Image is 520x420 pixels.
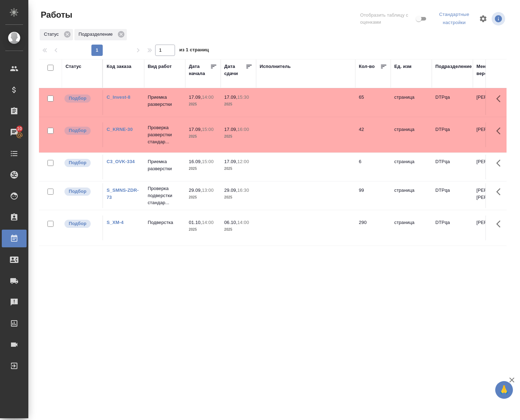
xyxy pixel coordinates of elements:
[498,382,510,397] span: 🙏
[224,101,253,108] p: 2025
[66,63,81,70] div: Статус
[355,122,391,147] td: 42
[476,63,510,77] div: Менеджеры верстки
[202,127,214,132] p: 15:00
[64,94,99,103] div: Можно подбирать исполнителей
[391,215,432,240] td: страница
[148,63,172,70] div: Вид работ
[432,122,473,147] td: DTPqa
[492,122,509,139] button: Здесь прячутся важные кнопки
[64,158,99,168] div: Можно подбирать исполнителей
[107,127,133,132] a: C_KRNE-30
[2,123,27,141] a: 10
[69,127,86,134] p: Подбор
[432,183,473,208] td: DTPqa
[189,101,217,108] p: 2025
[492,155,509,172] button: Здесь прячутся важные кнопки
[189,63,210,77] div: Дата начала
[189,127,202,132] p: 17.09,
[224,165,253,172] p: 2025
[79,31,115,38] p: Подразделение
[39,9,72,21] span: Работы
[492,215,509,232] button: Здесь прячутся важные кнопки
[237,127,249,132] p: 16:00
[202,94,214,100] p: 14:00
[237,220,249,225] p: 14:00
[189,165,217,172] p: 2025
[391,183,432,208] td: страница
[69,159,86,166] p: Подбор
[391,122,432,147] td: страница
[394,63,412,70] div: Ед. изм
[202,188,214,193] p: 13:00
[64,126,99,136] div: Можно подбирать исполнителей
[435,63,472,70] div: Подразделение
[202,220,214,225] p: 14:00
[40,29,73,40] div: Статус
[476,94,510,101] p: [PERSON_NAME]
[107,220,124,225] a: S_XM-4
[189,159,202,164] p: 16.09,
[359,63,375,70] div: Кол-во
[189,226,217,233] p: 2025
[224,194,253,201] p: 2025
[189,188,202,193] p: 29.09,
[107,63,131,70] div: Код заказа
[360,12,414,26] span: Отобразить таблицу с оценками
[355,183,391,208] td: 99
[432,155,473,179] td: DTPqa
[495,381,513,399] button: 🙏
[355,215,391,240] td: 290
[224,63,245,77] div: Дата сдачи
[148,94,182,108] p: Приемка разверстки
[224,188,237,193] p: 29.09,
[260,63,291,70] div: Исполнитель
[224,94,237,100] p: 17.09,
[107,94,130,100] a: C_Invest-8
[69,220,86,227] p: Подбор
[64,219,99,229] div: Можно подбирать исполнителей
[202,159,214,164] p: 15:00
[13,125,26,132] span: 10
[69,95,86,102] p: Подбор
[476,219,510,226] p: [PERSON_NAME]
[237,159,249,164] p: 12:00
[492,12,507,25] span: Посмотреть информацию
[391,90,432,115] td: страница
[391,155,432,179] td: страница
[355,90,391,115] td: 65
[434,9,475,28] div: split button
[492,90,509,107] button: Здесь прячутся важные кнопки
[355,155,391,179] td: 6
[224,133,253,140] p: 2025
[237,94,249,100] p: 15:30
[148,185,182,206] p: Проверка подверстки стандар...
[224,159,237,164] p: 17.09,
[179,46,209,56] span: из 1 страниц
[224,220,237,225] p: 06.10,
[476,158,510,165] p: [PERSON_NAME]
[475,10,492,27] span: Настроить таблицу
[69,188,86,195] p: Подбор
[237,188,249,193] p: 16:30
[44,31,61,38] p: Статус
[148,124,182,145] p: Проверка разверстки стандар...
[74,29,127,40] div: Подразделение
[189,194,217,201] p: 2025
[432,90,473,115] td: DTPqa
[148,219,182,226] p: Подверстка
[64,187,99,196] div: Можно подбирать исполнителей
[224,226,253,233] p: 2025
[476,126,510,133] p: [PERSON_NAME]
[224,127,237,132] p: 17.09,
[189,133,217,140] p: 2025
[107,159,135,164] a: C3_OVK-334
[189,94,202,100] p: 17.09,
[492,183,509,200] button: Здесь прячутся важные кнопки
[148,158,182,172] p: Приемка разверстки
[107,188,139,200] a: S_SMNS-ZDR-73
[432,215,473,240] td: DTPqa
[476,187,510,201] p: [PERSON_NAME], [PERSON_NAME]
[189,220,202,225] p: 01.10,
